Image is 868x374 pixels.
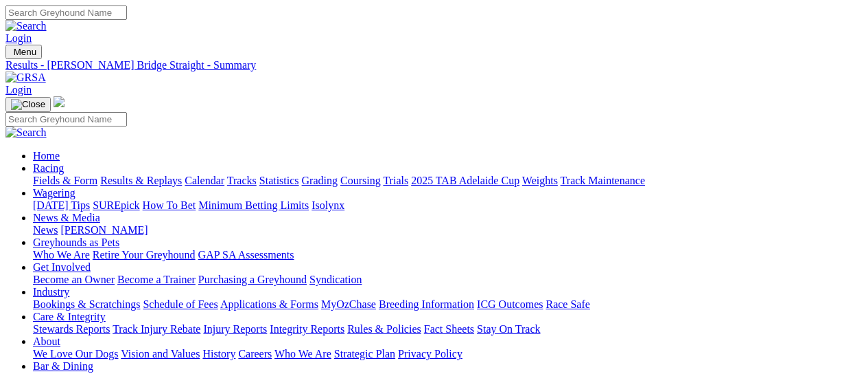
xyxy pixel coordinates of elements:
[93,199,139,211] a: SUREpick
[202,348,235,360] a: History
[198,274,307,285] a: Purchasing a Greyhound
[93,249,196,261] a: Retire Your Greyhound
[259,175,299,186] a: Statistics
[113,323,200,335] a: Track Injury Rebate
[33,348,863,360] div: About
[347,323,421,335] a: Rules & Policies
[185,175,224,186] a: Calendar
[33,360,93,372] a: Bar & Dining
[5,5,127,20] input: Search
[398,348,462,360] a: Privacy Policy
[33,286,69,298] a: Industry
[411,175,519,186] a: 2025 TAB Adelaide Cup
[5,112,127,126] input: Search
[33,162,64,174] a: Racing
[100,175,182,186] a: Results & Replays
[198,199,309,211] a: Minimum Betting Limits
[143,199,196,211] a: How To Bet
[54,96,64,107] img: logo-grsa-white.png
[33,298,863,311] div: Industry
[321,298,376,310] a: MyOzChase
[33,323,863,335] div: Care & Integrity
[309,274,362,285] a: Syndication
[5,32,32,44] a: Login
[270,323,344,335] a: Integrity Reports
[33,224,863,236] div: News & Media
[203,323,267,335] a: Injury Reports
[33,236,119,248] a: Greyhounds as Pets
[477,298,543,310] a: ICG Outcomes
[340,175,381,186] a: Coursing
[33,212,100,223] a: News & Media
[121,348,200,360] a: Vision and Values
[33,150,60,162] a: Home
[5,126,47,139] img: Search
[5,97,51,112] button: Toggle navigation
[33,323,110,335] a: Stewards Reports
[33,274,115,285] a: Become an Owner
[302,175,338,186] a: Grading
[60,224,148,236] a: [PERSON_NAME]
[14,47,36,57] span: Menu
[33,348,118,360] a: We Love Our Dogs
[5,45,42,59] button: Toggle navigation
[33,187,75,199] a: Wagering
[33,224,58,236] a: News
[33,311,106,322] a: Care & Integrity
[33,298,140,310] a: Bookings & Scratchings
[5,20,47,32] img: Search
[33,175,97,186] a: Fields & Form
[227,175,257,186] a: Tracks
[477,323,540,335] a: Stay On Track
[198,249,294,261] a: GAP SA Assessments
[522,175,558,186] a: Weights
[546,298,589,310] a: Race Safe
[312,199,344,211] a: Isolynx
[379,298,474,310] a: Breeding Information
[334,348,395,360] a: Strategic Plan
[33,199,90,211] a: [DATE] Tips
[33,175,863,187] div: Racing
[33,261,91,273] a: Get Involved
[33,199,863,212] div: Wagering
[33,274,863,286] div: Get Involved
[274,348,331,360] a: Who We Are
[5,59,863,71] a: Results - [PERSON_NAME] Bridge Straight - Summary
[238,348,272,360] a: Careers
[220,298,318,310] a: Applications & Forms
[424,323,474,335] a: Fact Sheets
[5,84,32,96] a: Login
[117,274,196,285] a: Become a Trainer
[143,298,218,310] a: Schedule of Fees
[5,71,46,84] img: GRSA
[561,175,645,186] a: Track Maintenance
[33,249,90,261] a: Who We Are
[11,99,45,110] img: Close
[33,249,863,261] div: Greyhounds as Pets
[33,335,60,347] a: About
[383,175,408,186] a: Trials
